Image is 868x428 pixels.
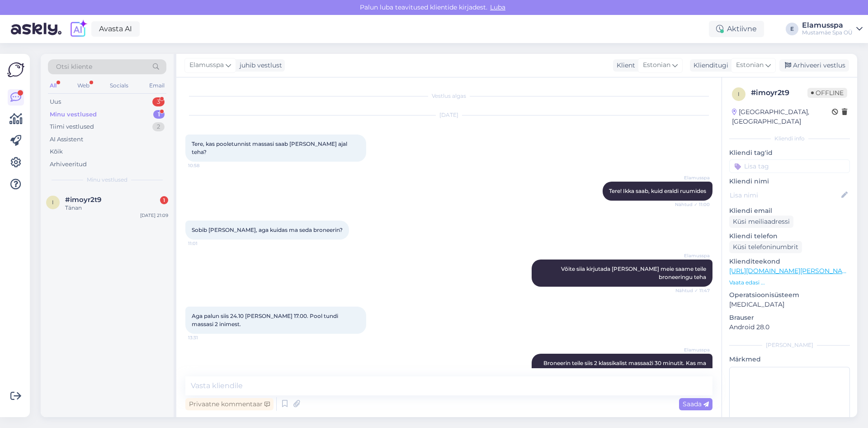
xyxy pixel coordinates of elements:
[188,240,222,247] span: 11:01
[676,252,710,259] span: Elamusspa
[736,60,764,70] span: Estonian
[738,91,740,97] span: i
[91,21,140,37] a: Avasta AI
[192,226,343,233] span: Sobib [PERSON_NAME], aga kuidas ma seda broneerin?
[729,322,850,332] p: Android 28.0
[729,355,850,364] p: Märkmed
[56,62,92,72] span: Otsi kliente
[729,206,850,216] p: Kliendi email
[690,61,728,70] div: Klienditugi
[729,313,850,322] p: Brauser
[732,107,832,126] div: [GEOGRAPHIC_DATA], [GEOGRAPHIC_DATA]
[729,241,802,253] div: Küsi telefoninumbrit
[160,196,168,204] div: 1
[189,60,224,70] span: Elamusspa
[807,88,847,98] span: Offline
[729,231,850,241] p: Kliendi telefon
[729,177,850,186] p: Kliendi nimi
[683,400,709,408] span: Saada
[729,148,850,158] p: Kliendi tag'id
[65,204,168,212] div: Tänan
[487,3,508,11] span: Luba
[140,212,168,219] div: [DATE] 21:09
[676,346,710,353] span: Elamusspa
[50,97,61,106] div: Uus
[185,111,712,119] div: [DATE]
[709,21,764,37] div: Aktiivne
[87,176,127,184] span: Minu vestlused
[675,201,710,208] span: Nähtud ✓ 11:00
[108,80,130,91] div: Socials
[185,398,274,410] div: Privaatne kommentaar
[236,61,282,70] div: juhib vestlust
[802,29,853,36] div: Mustamäe Spa OÜ
[50,147,63,156] div: Kõik
[729,216,793,228] div: Küsi meiliaadressi
[48,80,58,91] div: All
[613,61,635,70] div: Klient
[185,92,712,100] div: Vestlus algas
[729,300,850,309] p: [MEDICAL_DATA]
[50,122,94,131] div: Tiimi vestlused
[543,360,708,375] span: Broneerin teile siis 2 klassikalist massaaži 30 minutit. Kas ma saaks [PERSON_NAME] eesnime ning ...
[75,80,91,91] div: Web
[69,19,88,38] img: explore-ai
[802,22,853,29] div: Elamusspa
[7,61,24,78] img: Askly Logo
[786,23,798,35] div: E
[802,22,863,36] a: ElamusspaMustamäe Spa OÜ
[192,313,340,327] span: Aga palun siis 24.10 [PERSON_NAME] 17.00. Pool tundi massasi 2 inimest.
[152,122,165,131] div: 2
[188,162,222,169] span: 10:58
[52,199,54,206] span: i
[561,265,708,280] span: Võite siia kirjutada [PERSON_NAME] meie saame teile broneeringu teha
[643,60,670,70] span: Estonian
[751,87,807,98] div: # imoyr2t9
[192,140,349,155] span: Tere, kas pooletunnist massasi saab [PERSON_NAME] ajal teha?
[65,196,101,204] span: #imoyr2t9
[729,290,850,300] p: Operatsioonisüsteem
[729,135,850,143] div: Kliendi info
[675,287,710,294] span: Nähtud ✓ 11:47
[676,174,710,181] span: Elamusspa
[729,267,854,275] a: [URL][DOMAIN_NAME][PERSON_NAME]
[147,80,166,91] div: Email
[609,188,706,194] span: Tere! Ikka saab, kuid eraldi ruumides
[50,160,87,169] div: Arhiveeritud
[729,257,850,266] p: Klienditeekond
[50,110,97,119] div: Minu vestlused
[779,59,849,72] div: Arhiveeri vestlus
[153,110,165,119] div: 1
[50,135,83,144] div: AI Assistent
[729,279,850,287] p: Vaata edasi ...
[729,159,850,173] input: Lisa tag
[729,341,850,349] div: [PERSON_NAME]
[730,190,840,200] input: Lisa nimi
[188,334,222,341] span: 13:31
[152,97,165,106] div: 3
